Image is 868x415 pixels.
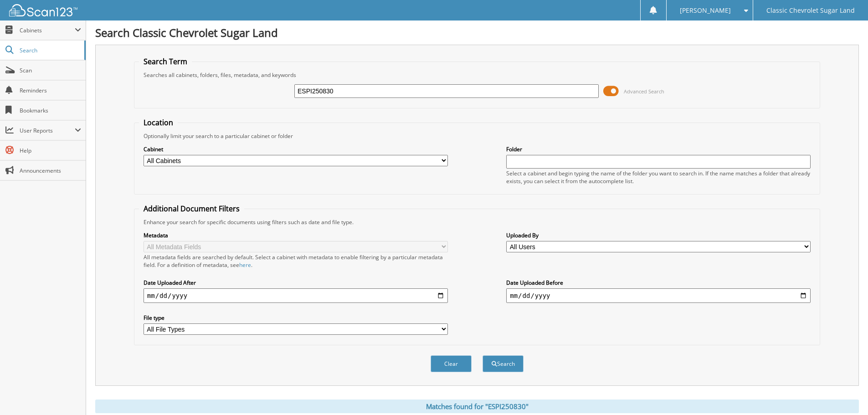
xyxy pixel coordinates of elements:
[20,46,80,54] span: Search
[680,8,731,13] span: [PERSON_NAME]
[139,71,815,79] div: Searches all cabinets, folders, files, metadata, and keywords
[506,169,811,185] div: Select a cabinet and begin typing the name of the folder you want to search in. If the name match...
[144,231,448,239] label: Metadata
[624,88,664,95] span: Advanced Search
[144,253,448,269] div: All metadata fields are searched by default. Select a cabinet with metadata to enable filtering b...
[139,204,244,214] legend: Additional Document Filters
[139,56,192,67] legend: Search Term
[139,118,178,128] legend: Location
[20,127,75,134] span: User Reports
[9,4,77,16] img: scan123-logo-white.svg
[506,279,811,287] label: Date Uploaded Before
[431,355,472,372] button: Clear
[506,145,811,153] label: Folder
[506,288,811,303] input: end
[20,107,81,114] span: Bookmarks
[20,147,81,154] span: Help
[144,288,448,303] input: start
[139,132,815,140] div: Optionally limit your search to a particular cabinet or folder
[144,279,448,287] label: Date Uploaded After
[20,167,81,174] span: Announcements
[144,145,448,153] label: Cabinet
[20,67,81,74] span: Scan
[483,355,524,372] button: Search
[506,231,811,239] label: Uploaded By
[139,218,815,226] div: Enhance your search for specific documents using filters such as date and file type.
[144,314,448,322] label: File type
[95,400,859,413] div: Matches found for "ESPI250830"
[20,87,81,94] span: Reminders
[766,8,855,13] span: Classic Chevrolet Sugar Land
[20,26,75,34] span: Cabinets
[239,261,251,269] a: here
[95,25,859,40] h1: Search Classic Chevrolet Sugar Land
